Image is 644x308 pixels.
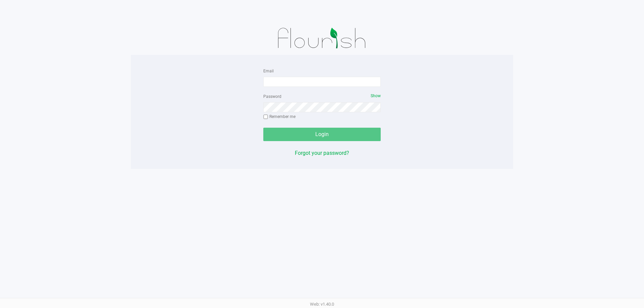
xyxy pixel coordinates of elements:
label: Email [263,68,274,74]
button: Forgot your password? [295,149,349,157]
label: Remember me [263,114,296,120]
span: Show [371,94,381,98]
input: Remember me [263,115,268,119]
label: Password [263,94,281,100]
span: Web: v1.40.0 [310,302,334,307]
